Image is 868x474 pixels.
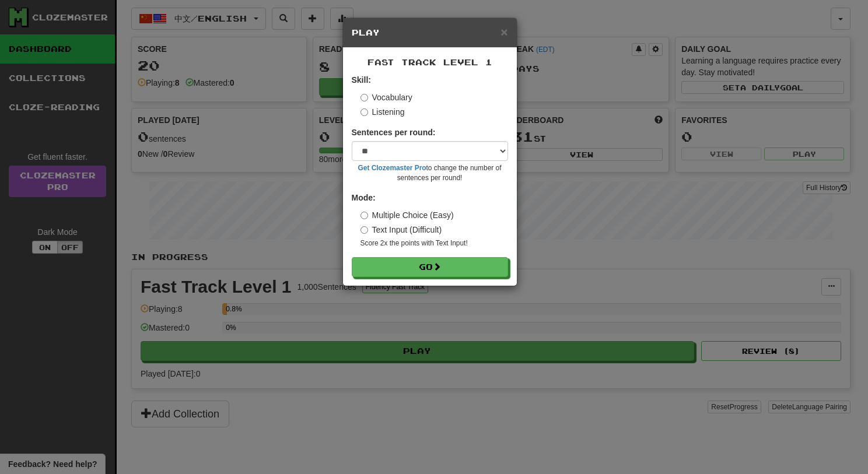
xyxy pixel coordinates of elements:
span: × [501,25,508,38]
strong: Mode: [352,193,376,202]
label: Listening [360,106,405,118]
label: Sentences per round: [352,127,436,138]
label: Multiple Choice (Easy) [360,209,454,221]
label: Text Input (Difficult) [360,224,442,236]
button: Close [501,26,508,38]
strong: Skill: [352,75,371,85]
small: Score 2x the points with Text Input ! [360,238,508,248]
h5: Play [352,27,508,38]
input: Listening [360,108,368,116]
label: Vocabulary [360,92,412,103]
input: Text Input (Difficult) [360,226,368,234]
span: Fast Track Level 1 [367,57,492,67]
small: to change the number of sentences per round! [352,163,508,183]
input: Multiple Choice (Easy) [360,212,368,219]
input: Vocabulary [360,94,368,101]
a: Get Clozemaster Pro [358,164,426,172]
button: Go [352,257,508,277]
